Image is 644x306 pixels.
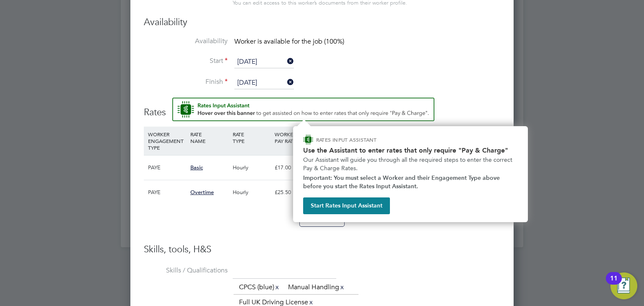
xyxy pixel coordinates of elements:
[274,282,280,293] a: x
[188,127,231,148] div: RATE NAME
[234,37,344,46] span: Worker is available for the job (100%)
[316,136,421,143] p: RATES INPUT ASSISTANT
[144,37,228,46] label: Availability
[144,98,500,119] h3: Rates
[610,272,637,299] button: Open Resource Center, 11 new notifications
[231,156,273,180] div: Hourly
[303,197,390,214] button: Start Rates Input Assistant
[146,180,188,205] div: PAYE
[285,282,348,293] li: Manual Handling
[231,127,273,148] div: RATE TYPE
[236,282,283,293] li: CPCS (blue)
[339,282,345,293] a: x
[144,16,500,29] h3: Availability
[144,57,228,65] label: Start
[172,98,434,121] button: Rate Assistant
[303,135,313,145] img: ENGAGE Assistant Icon
[146,156,188,180] div: PAYE
[303,146,518,154] h2: Use the Assistant to enter rates that only require "Pay & Charge"
[273,180,315,205] div: £25.50
[234,77,294,89] input: Select one
[303,156,518,172] p: Our Assistant will guide you through all the required steps to enter the correct Pay & Charge Rates.
[273,156,315,180] div: £17.00
[234,56,294,68] input: Select one
[293,126,528,222] div: How to input Rates that only require Pay & Charge
[190,164,203,171] span: Basic
[273,127,315,148] div: WORKER PAY RATE
[610,278,618,289] div: 11
[190,189,214,196] span: Overtime
[146,127,188,155] div: WORKER ENGAGEMENT TYPE
[144,266,228,275] label: Skills / Qualifications
[144,244,500,256] h3: Skills, tools, H&S
[303,174,501,190] strong: Important: You must select a Worker and their Engagement Type above before you start the Rates In...
[231,180,273,205] div: Hourly
[144,78,228,86] label: Finish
